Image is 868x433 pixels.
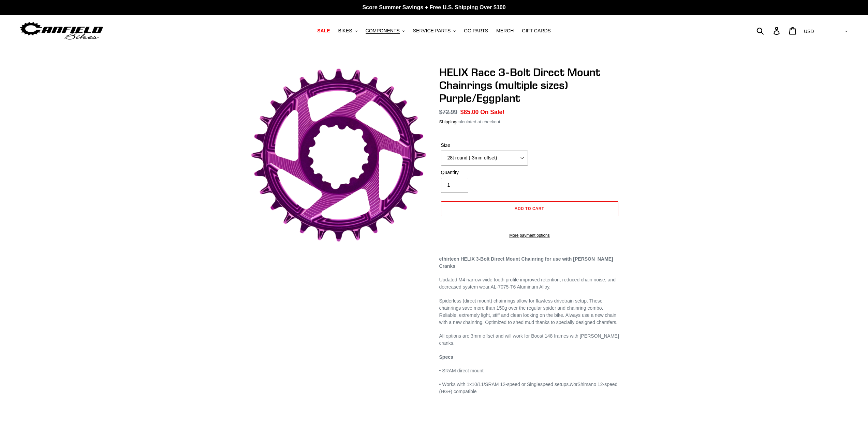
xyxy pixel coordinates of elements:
button: BIKES [335,26,361,35]
img: Canfield Bikes [19,20,104,42]
button: Add to cart [441,201,618,216]
button: SERVICE PARTS [410,26,459,35]
span: • SRAM direct mount [439,368,484,373]
span: SALE [317,28,330,34]
a: More payment options [441,232,618,238]
a: SALE [314,26,333,35]
button: COMPONENTS [362,26,408,35]
span: MERCH [496,28,514,34]
span: GIFT CARDS [522,28,551,34]
label: Quantity [441,169,528,176]
div: calculated at checkout. [439,119,620,125]
span: BIKES [338,28,352,34]
span: GG PARTS [464,28,488,34]
span: COMPONENTS [366,28,400,34]
a: GIFT CARDS [518,26,554,35]
span: SERVICE PARTS [413,28,451,34]
span: All options are 3mm offset and will work for Boost 148 frames with [PERSON_NAME] cranks. [439,333,619,346]
a: MERCH [493,26,517,35]
s: $72.99 [439,109,458,115]
p: • Works with 1x10/11/SRAM 12-speed or Singlespeed setups. Shimano 12-speed (HG+) compatible [439,381,620,395]
em: Not [570,382,577,387]
a: Shipping [439,119,457,125]
span: $65.00 [460,109,479,115]
strong: Specs [439,354,453,360]
span: Updated M4 narrow-wide tooth profile improved retention, reduced chain noise, and decreased syste... [439,277,616,290]
label: Size [441,142,528,149]
span: Add to cart [515,206,544,211]
strong: ethirteen HELIX 3-Bolt Direct Mount Chainring for use with [PERSON_NAME] Cranks [439,256,613,269]
h1: HELIX Race 3-Bolt Direct Mount Chainrings (multiple sizes) Purple/Eggplant [439,66,620,105]
span: On Sale! [480,108,504,117]
a: GG PARTS [460,26,491,35]
input: Search [760,23,778,38]
span: Spiderless (direct mount) chainrings allow for flawless drivetrain setup. These chainrings save m... [439,298,618,325]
